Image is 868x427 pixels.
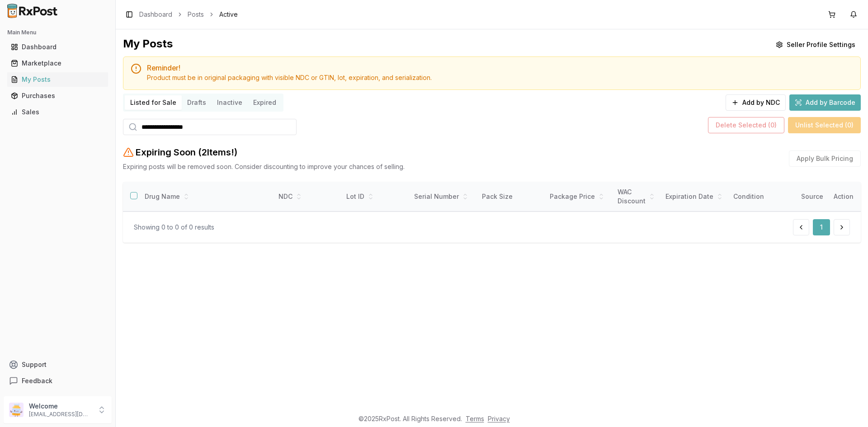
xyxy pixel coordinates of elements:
[4,357,112,373] button: Support
[4,89,112,103] button: Purchases
[212,95,248,110] button: Inactive
[466,415,484,422] a: Terms
[550,192,607,201] div: Package Price
[9,403,24,417] img: User avatar
[770,37,861,53] button: Seller Profile Settings
[801,192,835,201] div: Source
[11,59,104,68] div: Marketplace
[147,73,853,82] div: Product must be in original packaging with visible NDC or GTIN, lot, expiration, and serialization.
[618,188,655,206] div: WAC Discount
[4,4,61,18] img: RxPost Logo
[29,402,92,411] p: Welcome
[123,162,405,171] p: Expiring posts will be removed soon. Consider discounting to improve your chances of selling.
[182,95,212,110] button: Drafts
[665,192,722,201] div: Expiration Date
[11,108,104,117] div: Sales
[22,376,52,385] span: Feedback
[4,56,112,70] button: Marketplace
[248,95,282,110] button: Expired
[4,373,112,389] button: Feedback
[826,182,861,211] th: Action
[145,192,266,201] div: Drug Name
[7,39,108,55] a: Dashboard
[488,415,510,422] a: Privacy
[7,29,108,36] h2: Main Menu
[11,42,104,52] div: Dashboard
[728,182,796,211] th: Condition
[11,75,104,84] div: My Posts
[7,55,108,71] a: Marketplace
[123,37,173,53] div: My Posts
[139,10,238,19] nav: breadcrumb
[188,10,204,19] a: Posts
[7,71,108,88] a: My Posts
[147,64,853,71] h5: Reminder!
[476,182,544,211] th: Pack Size
[789,94,861,111] button: Add by Barcode
[219,10,238,19] span: Active
[7,104,108,120] a: Sales
[414,192,471,201] div: Serial Number
[346,192,403,201] div: Lot ID
[29,411,92,418] p: [EMAIL_ADDRESS][DOMAIN_NAME]
[136,146,237,159] h2: Expiring Soon ( 2 Item s !)
[726,94,786,111] button: Add by NDC
[139,10,172,19] a: Dashboard
[4,72,112,87] button: My Posts
[7,88,108,104] a: Purchases
[4,105,112,119] button: Sales
[11,91,104,100] div: Purchases
[813,219,830,235] button: 1
[4,40,112,54] button: Dashboard
[134,223,214,232] div: Showing 0 to 0 of 0 results
[125,95,182,110] button: Listed for Sale
[278,192,335,201] div: NDC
